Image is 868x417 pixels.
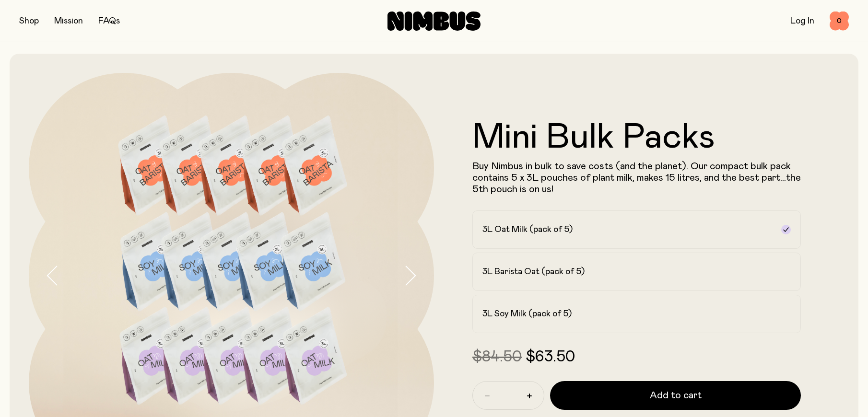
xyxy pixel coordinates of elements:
[650,389,702,402] span: Add to cart
[482,266,585,278] h2: 3L Barista Oat (pack of 5)
[550,381,801,410] button: Add to cart
[98,17,120,25] a: FAQs
[54,17,83,25] a: Mission
[482,308,572,320] h2: 3L Soy Milk (pack of 5)
[790,17,814,25] a: Log In
[830,12,849,31] button: 0
[482,224,573,235] h2: 3L Oat Milk (pack of 5)
[472,120,801,155] h1: Mini Bulk Packs
[472,349,522,365] span: $84.50
[526,349,575,365] span: $63.50
[472,162,801,194] span: Buy Nimbus in bulk to save costs (and the planet). Our compact bulk pack contains 5 x 3L pouches ...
